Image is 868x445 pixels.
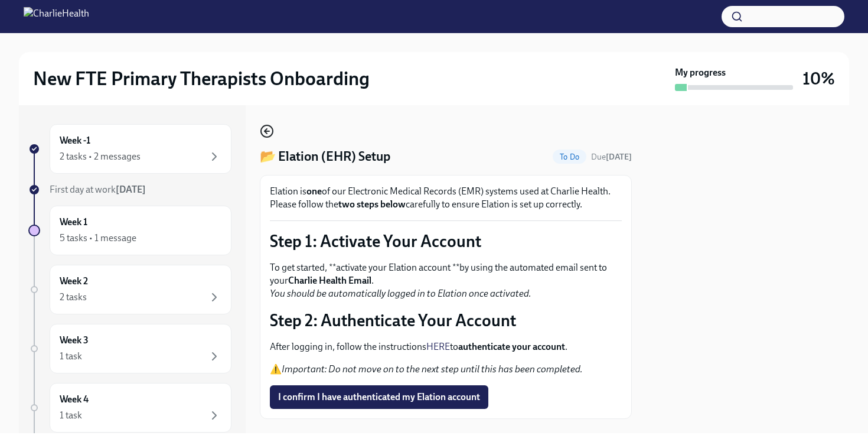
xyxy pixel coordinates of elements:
[270,261,622,300] p: To get started, **activate your Elation account **by using the automated email sent to your .
[270,340,622,353] p: After logging in, follow the instructions to .
[270,363,622,376] p: ⚠️
[60,291,87,304] div: 2 tasks
[60,409,82,422] div: 1 task
[282,363,583,375] em: Important: Do not move on to the next step until this has been completed.
[28,383,231,433] a: Week 41 task
[60,393,89,406] h6: Week 4
[28,324,231,373] a: Week 31 task
[675,66,726,79] strong: My progress
[270,310,622,331] p: Step 2: Authenticate Your Account
[28,265,231,314] a: Week 22 tasks
[270,288,531,299] em: You should be automatically logged in to Elation once activated.
[60,334,89,347] h6: Week 3
[338,199,406,210] strong: two steps below
[270,230,622,252] p: Step 1: Activate Your Account
[28,183,231,196] a: First day at work[DATE]
[270,385,488,409] button: I confirm I have authenticated my Elation account
[591,152,632,162] span: Due
[60,134,90,147] h6: Week -1
[60,216,87,229] h6: Week 1
[288,275,371,286] strong: Charlie Health Email
[270,185,622,211] p: Elation is of our Electronic Medical Records (EMR) systems used at Charlie Health. Please follow ...
[24,7,89,26] img: CharlieHealth
[60,275,88,288] h6: Week 2
[591,151,632,163] span: October 10th, 2025 10:00
[426,341,450,352] a: HERE
[60,350,82,363] div: 1 task
[306,186,322,197] strong: one
[50,184,146,195] span: First day at work
[553,152,586,161] span: To Do
[60,150,141,163] div: 2 tasks • 2 messages
[28,124,231,174] a: Week -12 tasks • 2 messages
[116,184,146,195] strong: [DATE]
[606,152,632,162] strong: [DATE]
[60,232,136,245] div: 5 tasks • 1 message
[33,67,370,90] h2: New FTE Primary Therapists Onboarding
[802,68,835,89] h3: 10%
[458,341,565,352] strong: authenticate your account
[260,148,390,165] h4: 📂 Elation (EHR) Setup
[278,391,480,403] span: I confirm I have authenticated my Elation account
[28,206,231,255] a: Week 15 tasks • 1 message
